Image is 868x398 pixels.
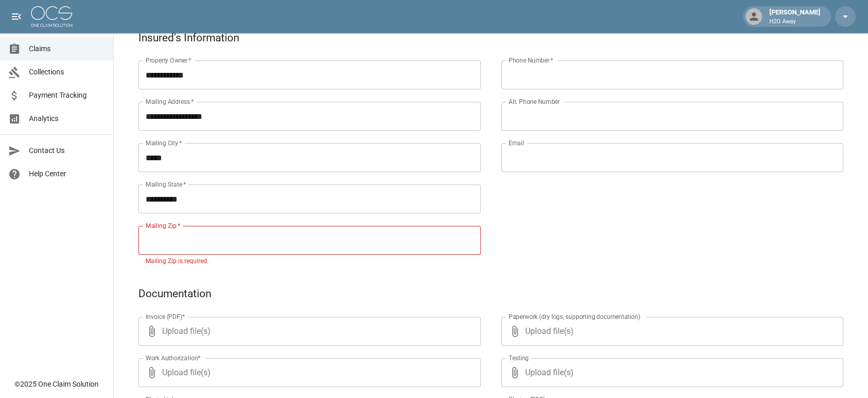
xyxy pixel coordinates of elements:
span: Help Center [29,169,105,179]
label: Paperwork (dry logs, supporting documentation) [509,312,640,321]
span: Contact Us [29,145,105,156]
span: Upload file(s) [525,317,816,346]
label: Invoice (PDF)* [146,312,185,321]
span: Claims [29,43,105,54]
label: Mailing Zip [146,221,181,230]
label: Mailing State [146,180,186,189]
span: Analytics [29,113,105,124]
label: Phone Number [509,56,553,65]
span: Upload file(s) [162,358,453,387]
label: Work Authorization* [146,354,201,362]
span: Collections [29,67,105,78]
label: Testing [509,354,529,362]
img: ocs-logo-white-transparent.png [31,6,72,27]
p: H2O Away [769,18,820,26]
label: Mailing Address [146,97,194,106]
p: Mailing Zip is required. [146,256,474,267]
span: Upload file(s) [525,358,816,387]
button: open drawer [6,6,27,27]
label: Mailing City [146,139,182,147]
div: [PERSON_NAME] [765,7,825,26]
div: © 2025 One Claim Solution [14,379,99,389]
label: Email [509,139,524,147]
span: Upload file(s) [162,317,453,346]
label: Property Owner [146,56,192,65]
label: Alt. Phone Number [509,97,560,106]
span: Payment Tracking [29,90,105,101]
